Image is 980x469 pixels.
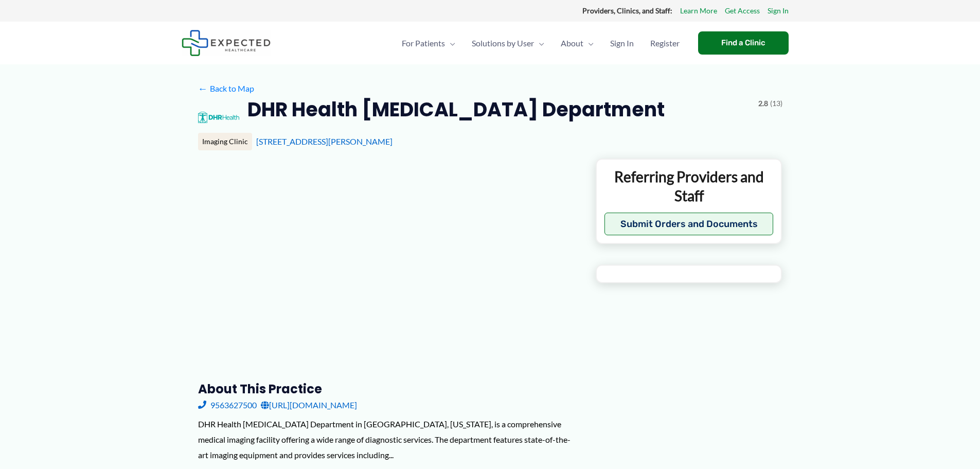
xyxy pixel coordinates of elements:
a: For PatientsMenu Toggle [394,25,464,61]
p: Referring Providers and Staff [604,167,774,205]
a: 9563627500 [198,397,257,413]
span: For Patients [402,25,445,61]
span: About [561,25,583,61]
span: Solutions by User [472,25,534,61]
a: Find a Clinic [698,31,789,55]
a: Learn More [680,4,717,18]
span: (13) [770,97,782,110]
a: Sign In [602,25,642,61]
a: Register [642,25,688,61]
a: Solutions by UserMenu Toggle [464,25,553,61]
nav: Primary Site Navigation [394,25,688,61]
a: [URL][DOMAIN_NAME] [261,397,357,413]
div: DHR Health [MEDICAL_DATA] Department in [GEOGRAPHIC_DATA], [US_STATE], is a comprehensive medical... [198,416,579,462]
div: Imaging Clinic [198,133,252,150]
strong: Providers, Clinics, and Staff: [582,6,672,15]
span: Menu Toggle [445,25,455,61]
span: Sign In [610,25,634,61]
span: ← [198,83,208,93]
a: ←Back to Map [198,81,254,96]
a: [STREET_ADDRESS][PERSON_NAME] [256,136,393,146]
a: Sign In [768,4,789,18]
span: Menu Toggle [583,25,594,61]
a: Get Access [725,4,760,18]
span: Menu Toggle [534,25,544,61]
span: 2.8 [758,97,768,110]
span: Register [650,25,680,61]
button: Submit Orders and Documents [604,213,774,235]
img: Expected Healthcare Logo - side, dark font, small [182,30,271,56]
h2: DHR Health [MEDICAL_DATA] Department [247,97,665,122]
a: AboutMenu Toggle [553,25,602,61]
h3: About this practice [198,381,579,397]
